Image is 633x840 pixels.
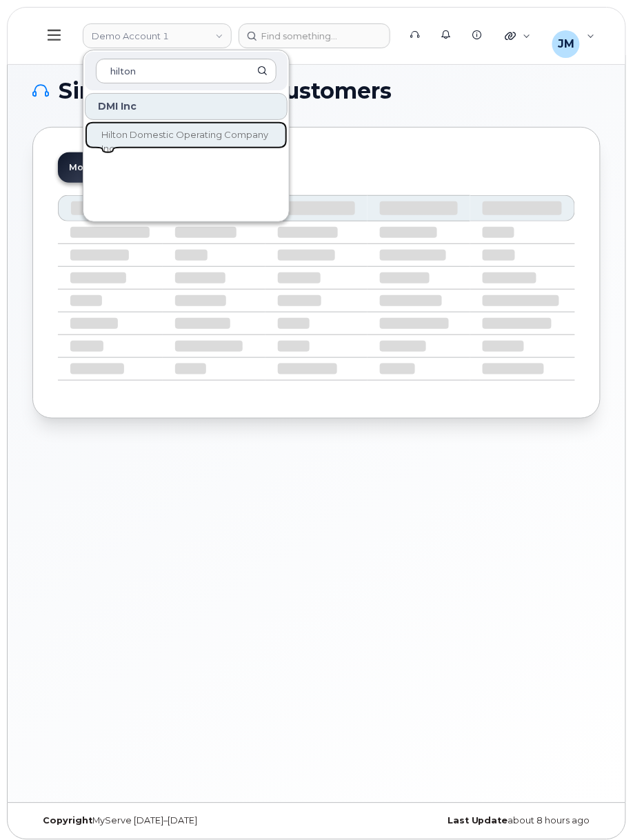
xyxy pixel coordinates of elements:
strong: Last Update [448,816,508,826]
a: Mobile [58,152,112,183]
a: Hilton Domestic Operating Company Inc [85,121,288,149]
div: about 8 hours ago [316,816,601,827]
span: Hilton Domestic Operating Company Inc [101,129,268,154]
span: Simplex My-Serve Customers [59,81,392,101]
div: MyServe [DATE]–[DATE] [32,816,316,827]
input: Search [96,59,277,83]
strong: Copyright [43,816,92,826]
div: DMI Inc [85,93,288,120]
